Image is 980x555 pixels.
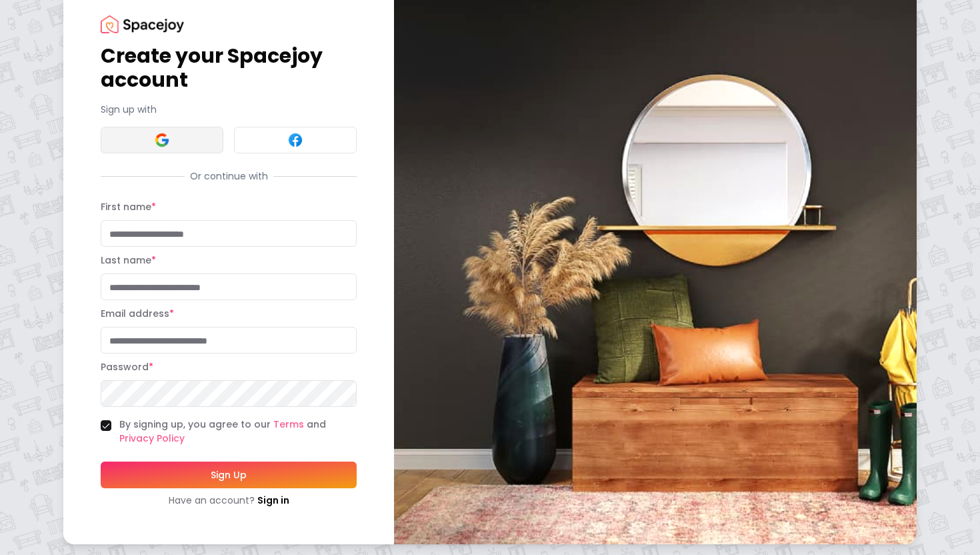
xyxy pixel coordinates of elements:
[154,132,170,148] img: Google signin
[101,462,357,488] button: Sign Up
[101,44,357,92] h1: Create your Spacejoy account
[101,103,357,116] p: Sign up with
[185,169,273,183] span: Or continue with
[257,494,289,507] a: Sign in
[101,307,174,320] label: Email address
[101,253,156,267] label: Last name
[119,432,185,445] a: Privacy Policy
[119,418,357,446] label: By signing up, you agree to our and
[287,132,303,148] img: Facebook signin
[101,15,184,33] img: Spacejoy Logo
[273,418,304,431] a: Terms
[101,360,153,374] label: Password
[101,494,357,507] div: Have an account?
[101,200,156,213] label: First name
